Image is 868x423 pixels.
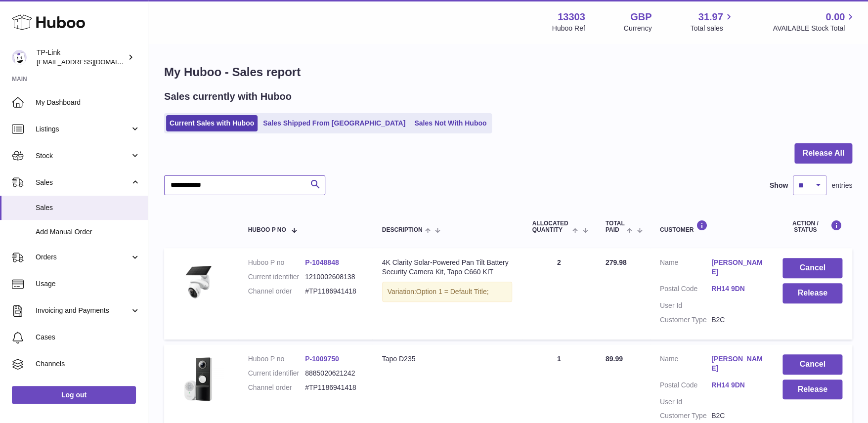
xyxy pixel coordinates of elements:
span: 89.99 [606,355,623,363]
dt: Customer Type [660,315,711,325]
dd: #TP1186941418 [305,383,362,392]
a: Current Sales with Huboo [166,115,258,131]
button: Release [782,283,842,303]
dt: Channel order [248,383,305,392]
dt: Name [660,354,711,376]
a: P-1048848 [305,258,339,266]
span: Sales [36,178,130,187]
div: Action / Status [782,220,842,233]
span: ALLOCATED Quantity [532,220,570,233]
dd: 1210002608138 [305,272,362,282]
dd: B2C [711,411,763,421]
span: Channels [36,359,140,369]
span: 0.00 [825,10,845,24]
dd: B2C [711,315,763,325]
button: Cancel [782,354,842,375]
img: 133031727278049.jpg [174,354,223,404]
a: RH14 9DN [711,284,763,294]
h2: Sales currently with Huboo [164,90,292,103]
span: Total paid [606,220,625,233]
button: Release All [794,143,852,164]
button: Release [782,380,842,400]
a: [PERSON_NAME] [711,354,763,373]
a: Sales Not With Huboo [411,115,490,131]
span: Invoicing and Payments [36,306,130,315]
div: Tapo D235 [382,354,513,364]
div: Customer [660,220,763,233]
dt: Current identifier [248,272,305,282]
dt: Huboo P no [248,258,305,267]
dd: #TP1186941418 [305,287,362,296]
dt: Channel order [248,287,305,296]
img: gaby.chen@tp-link.com [12,50,27,65]
a: [PERSON_NAME] [711,258,763,277]
span: Total sales [690,24,734,33]
span: 31.97 [698,10,723,24]
div: TP-Link [37,48,126,67]
div: Huboo Ref [552,24,585,33]
span: Listings [36,125,130,134]
img: Tapo_C660_KIT_EU_1.0_overview_01_large_20250408025139g.jpg [174,258,223,307]
dt: Postal Code [660,381,711,392]
div: 4K Clarity Solar-Powered Pan Tilt Battery Security Camera Kit, Tapo C660 KIT [382,258,513,277]
a: P-1009750 [305,355,339,363]
dt: Postal Code [660,284,711,296]
td: 2 [522,248,595,339]
span: Usage [36,279,140,289]
div: Currency [624,24,652,33]
span: Stock [36,151,130,161]
button: Cancel [782,258,842,278]
div: Variation: [382,282,513,302]
strong: 13303 [558,10,585,24]
a: 31.97 Total sales [690,10,734,33]
strong: GBP [630,10,651,24]
a: RH14 9DN [711,381,763,390]
span: Sales [36,203,140,212]
dd: 8885020621242 [305,369,362,378]
span: [EMAIL_ADDRESS][DOMAIN_NAME] [37,58,145,66]
h1: My Huboo - Sales report [164,64,852,80]
dt: Current identifier [248,369,305,378]
span: Cases [36,333,140,342]
span: AVAILABLE Stock Total [773,24,856,33]
span: 279.98 [606,258,627,266]
span: Orders [36,253,130,262]
a: Log out [12,386,136,404]
dt: Huboo P no [248,354,305,364]
dt: User Id [660,397,711,407]
span: Add Manual Order [36,227,140,237]
span: Option 1 = Default Title; [416,288,489,296]
span: entries [831,181,852,190]
label: Show [770,181,788,190]
a: Sales Shipped From [GEOGRAPHIC_DATA] [260,115,409,131]
dt: User Id [660,301,711,310]
dt: Name [660,258,711,279]
a: 0.00 AVAILABLE Stock Total [773,10,856,33]
span: Description [382,227,423,233]
span: Huboo P no [248,227,286,233]
span: My Dashboard [36,98,140,107]
dt: Customer Type [660,411,711,421]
